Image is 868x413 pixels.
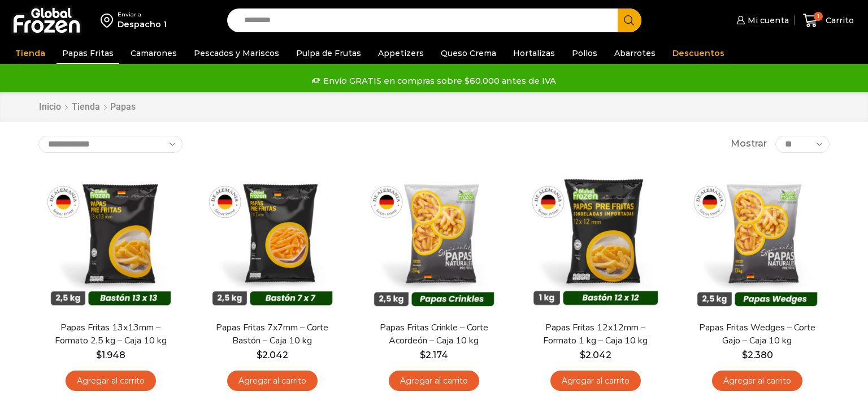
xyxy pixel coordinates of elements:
div: Despacho 1 [118,19,167,30]
span: $ [742,350,748,360]
span: Mostrar [731,137,767,150]
button: Search button [618,8,641,32]
a: Pollos [566,42,603,64]
bdi: 2.174 [420,350,448,360]
a: Papas Fritas [57,42,119,64]
a: Hortalizas [507,42,561,64]
span: $ [96,350,102,360]
a: Agregar al carrito: “Papas Fritas 12x12mm - Formato 1 kg - Caja 10 kg” [550,371,641,392]
a: Appetizers [372,42,429,64]
a: Camarones [125,42,183,64]
a: Pescados y Mariscos [188,42,285,64]
span: 1 [814,12,823,21]
select: Pedido de la tienda [38,136,183,153]
a: Inicio [38,101,62,114]
a: Descuentos [667,42,730,64]
a: Agregar al carrito: “Papas Fritas 7x7mm - Corte Bastón - Caja 10 kg” [227,371,318,392]
a: Tienda [10,42,51,64]
a: Papas Fritas Crinkle – Corte Acordeón – Caja 10 kg [369,321,499,347]
bdi: 2.042 [580,350,611,360]
span: $ [580,350,585,360]
span: Carrito [823,15,854,26]
bdi: 2.042 [257,350,288,360]
div: Enviar a [118,11,167,19]
bdi: 1.948 [96,350,125,360]
img: address-field-icon.svg [101,11,118,30]
a: 1 Carrito [800,7,857,34]
a: Pulpa de Frutas [290,42,367,64]
nav: Breadcrumb [38,101,136,114]
span: $ [420,350,426,360]
a: Papas Fritas 12x12mm – Formato 1 kg – Caja 10 kg [531,321,661,347]
a: Abarrotes [609,42,661,64]
a: Papas Fritas 7x7mm – Corte Bastón – Caja 10 kg [207,321,337,347]
span: Mi cuenta [745,15,789,26]
h1: Papas [110,101,136,112]
a: Queso Crema [435,42,502,64]
a: Agregar al carrito: “Papas Fritas 13x13mm - Formato 2,5 kg - Caja 10 kg” [66,371,156,392]
a: Tienda [71,101,101,114]
a: Agregar al carrito: “Papas Fritas Wedges – Corte Gajo - Caja 10 kg” [712,371,802,392]
a: Papas Fritas Wedges – Corte Gajo – Caja 10 kg [692,321,822,347]
a: Papas Fritas 13x13mm – Formato 2,5 kg – Caja 10 kg [46,321,176,347]
bdi: 2.380 [742,350,773,360]
span: $ [257,350,262,360]
a: Mi cuenta [734,9,789,32]
a: Agregar al carrito: “Papas Fritas Crinkle - Corte Acordeón - Caja 10 kg” [389,371,479,392]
